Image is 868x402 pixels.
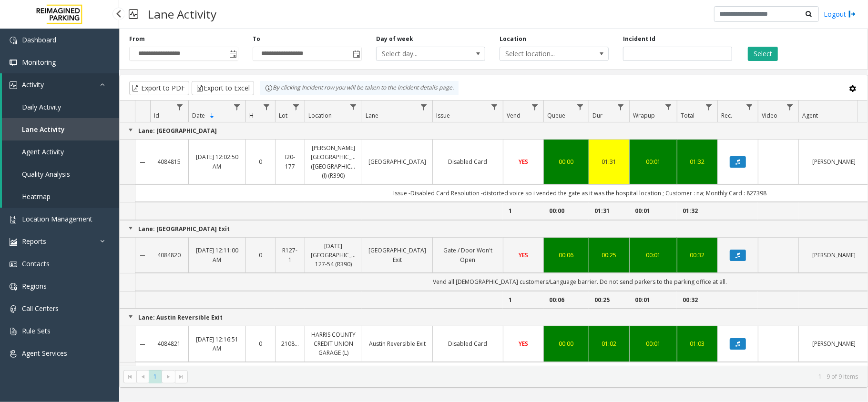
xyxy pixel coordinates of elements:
div: 00:32 [683,251,712,260]
a: Rec. Filter Menu [743,100,756,113]
span: Regions [22,281,47,291]
img: 'icon' [10,238,17,246]
span: Agent [802,111,818,120]
span: Page 1 [149,370,162,383]
a: 4084821 [156,339,183,348]
a: [GEOGRAPHIC_DATA] Exit [368,246,427,264]
h3: Lane Activity [143,2,221,26]
td: 00:32 [677,291,717,309]
span: Dashboard [22,35,56,44]
a: [PERSON_NAME] [805,339,863,348]
span: Rule Sets [22,326,51,335]
span: Toggle popup [351,47,361,60]
label: From [129,35,145,43]
span: Location [308,111,332,120]
a: Lot Filter Menu [290,100,303,113]
a: Issue Filter Menu [488,100,501,113]
td: 00:00 [543,202,589,220]
a: Gate / Door Won't Open [439,246,497,264]
img: 'icon' [10,216,17,223]
a: [PERSON_NAME] [805,251,863,260]
a: Wrapup Filter Menu [662,100,675,113]
a: 01:31 [595,157,623,166]
a: Collapse Details [135,341,150,348]
span: Sortable [208,112,216,120]
span: Quality Analysis [22,170,70,179]
a: Dur Filter Menu [614,100,627,113]
a: Collapse Group [127,224,134,232]
label: Incident Id [623,35,655,43]
a: 00:25 [595,251,623,260]
span: Select day... [377,47,463,60]
a: 01:32 [683,157,712,166]
span: Dur [592,111,602,120]
span: Contacts [22,259,50,268]
span: YES [519,251,528,259]
img: 'icon' [10,305,17,313]
a: YES [509,339,538,348]
span: Wrapup [633,111,655,120]
a: Queue Filter Menu [574,100,587,113]
img: 'icon' [10,283,17,291]
span: Toggle popup [227,47,238,60]
label: Day of week [376,35,413,43]
a: 00:01 [635,339,671,348]
span: Agent Activity [22,147,64,156]
span: Agent Services [22,349,67,358]
a: Activity [2,73,119,96]
span: Lot [279,111,287,120]
a: Daily Activity [2,96,119,118]
img: logout [848,9,856,19]
div: Data table [120,100,868,366]
td: 01:31 [589,202,629,220]
label: To [253,35,260,43]
a: 01:03 [683,339,712,348]
a: 0 [252,157,269,166]
td: 00:25 [589,291,629,309]
a: Location Filter Menu [347,100,360,113]
td: 01:32 [677,202,717,220]
td: 1 [503,291,543,309]
button: Export to Excel [192,81,254,95]
a: Agent Filter Menu [854,100,867,113]
a: I20-177 [281,152,299,171]
td: 1 [503,202,543,220]
span: Queue [547,111,565,120]
span: YES [519,158,528,166]
a: 4084815 [156,157,183,166]
a: Vend Filter Menu [529,100,541,113]
td: 00:01 [629,202,677,220]
img: pageIcon [129,2,138,26]
img: 'icon' [10,261,17,268]
a: Total Filter Menu [703,100,715,113]
a: 0 [252,339,269,348]
a: YES [509,251,538,260]
a: [DATE] 12:02:50 AM [194,152,240,171]
a: 01:02 [595,339,623,348]
img: infoIcon.svg [265,84,273,92]
a: [DATE] 12:16:51 AM [194,335,240,353]
a: Quality Analysis [2,163,119,185]
span: Issue [436,111,450,120]
a: H Filter Menu [260,100,273,113]
span: Vend [507,111,521,120]
a: 00:00 [550,339,583,348]
span: Id [154,111,159,120]
div: 00:00 [550,157,583,166]
a: Disabled Card [439,157,497,166]
button: Export to PDF [129,81,189,95]
a: [PERSON_NAME] [805,157,863,166]
a: [DATE] 12:11:00 AM [194,246,240,264]
div: 00:06 [550,251,583,260]
a: Disabled Card [439,339,497,348]
span: Monitoring [22,58,56,67]
span: Video [762,111,777,120]
span: Daily Activity [22,102,61,111]
span: Date [192,111,205,120]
